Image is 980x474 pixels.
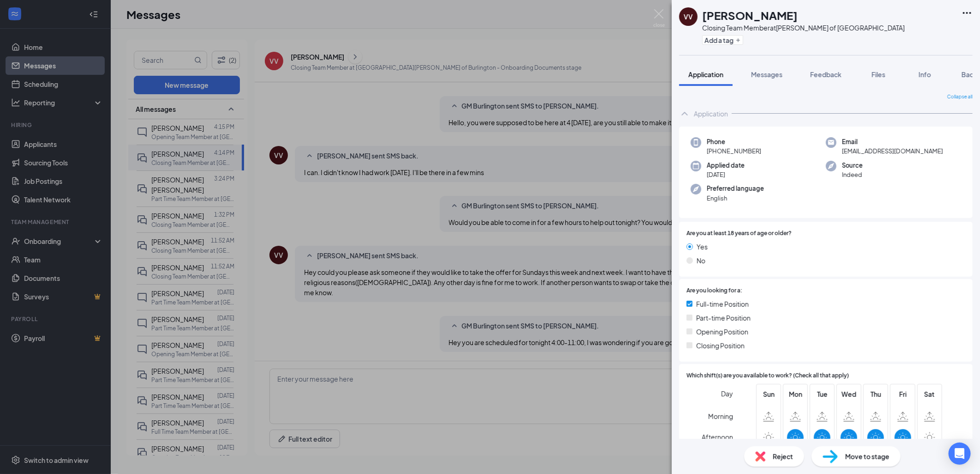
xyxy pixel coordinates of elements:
span: Info [919,70,931,79]
span: Which shift(s) are you available to work? (Check all that apply) [687,371,849,380]
span: Morning [708,408,733,425]
span: Tue [814,389,831,399]
span: Are you at least 18 years of age or older? [687,229,792,238]
span: Yes [697,242,708,252]
span: Phone [707,137,761,146]
h1: [PERSON_NAME] [702,7,798,23]
span: Files [872,70,885,79]
span: Afternoon [702,429,733,445]
span: Messages [751,70,783,79]
span: Move to stage [845,451,890,462]
div: Closing Team Member at [PERSON_NAME] of [GEOGRAPHIC_DATA] [702,23,905,32]
svg: Plus [735,37,741,43]
span: Day [721,389,733,399]
svg: Ellipses [962,7,973,18]
span: No [697,255,705,266]
span: Full-time Position [696,299,749,309]
span: Preferred language [707,184,764,193]
span: Application [688,70,723,79]
span: Wed [841,389,857,399]
span: Part-time Position [696,313,751,323]
span: Thu [867,389,884,399]
svg: ChevronUp [679,108,690,119]
span: [PHONE_NUMBER] [707,146,761,156]
span: Feedback [810,70,842,79]
span: Indeed [842,170,863,179]
span: Sun [760,389,777,399]
span: Closing Position [696,340,745,351]
span: Mon [787,389,804,399]
span: [DATE] [707,170,745,179]
span: Sat [921,389,938,399]
button: PlusAdd a tag [702,35,743,45]
div: VV [684,12,693,21]
span: Are you looking for a: [687,286,742,295]
span: Fri [895,389,911,399]
span: Collapse all [947,93,973,101]
span: Opening Position [696,327,748,337]
span: English [707,194,764,203]
span: Email [842,137,943,146]
span: Source [842,161,863,170]
span: Applied date [707,161,745,170]
div: Open Intercom Messenger [949,443,971,465]
span: Reject [773,451,793,462]
span: [EMAIL_ADDRESS][DOMAIN_NAME] [842,146,943,156]
div: Application [694,109,728,118]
